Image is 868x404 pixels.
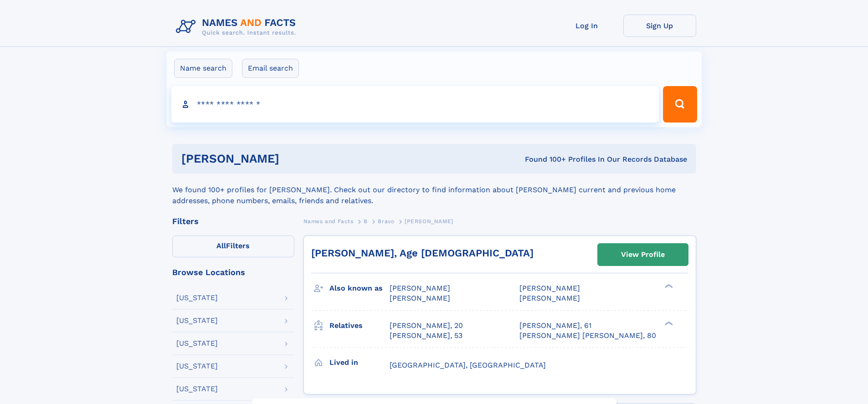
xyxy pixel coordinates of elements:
a: [PERSON_NAME], 61 [519,321,591,331]
span: [PERSON_NAME] [390,284,450,292]
span: [PERSON_NAME] [405,218,453,225]
label: Name search [174,59,232,78]
div: [US_STATE] [176,317,218,324]
span: [PERSON_NAME] [390,294,450,302]
h3: Lived in [329,355,390,370]
a: B [364,215,368,227]
a: [PERSON_NAME], Age [DEMOGRAPHIC_DATA] [311,247,534,259]
span: Bravo [378,218,394,225]
span: [GEOGRAPHIC_DATA], [GEOGRAPHIC_DATA] [390,361,546,369]
div: [US_STATE] [176,385,218,393]
div: View Profile [621,244,665,265]
a: Sign Up [623,15,696,37]
div: We found 100+ profiles for [PERSON_NAME]. Check out our directory to find information about [PERS... [172,174,696,206]
img: Logo Names and Facts [172,15,303,39]
div: ❯ [663,320,673,326]
div: [US_STATE] [176,363,218,370]
a: [PERSON_NAME], 53 [390,331,462,341]
input: search input [171,86,659,123]
a: Names and Facts [303,215,354,227]
div: ❯ [663,283,673,289]
a: [PERSON_NAME] [PERSON_NAME], 80 [519,331,656,341]
a: Log In [550,15,623,37]
h1: [PERSON_NAME] [181,153,402,164]
label: Filters [172,235,294,257]
span: All [216,241,226,250]
a: [PERSON_NAME], 20 [390,321,463,331]
label: Email search [242,59,299,78]
h3: Also known as [329,281,390,296]
button: Search Button [663,86,697,123]
div: Browse Locations [172,268,294,276]
span: [PERSON_NAME] [519,294,580,302]
a: Bravo [378,215,394,227]
span: B [364,218,368,225]
h3: Relatives [329,318,390,333]
div: Found 100+ Profiles In Our Records Database [402,154,687,164]
a: View Profile [598,244,688,266]
span: [PERSON_NAME] [519,284,580,292]
div: [US_STATE] [176,340,218,347]
div: Filters [172,217,294,225]
div: [US_STATE] [176,294,218,302]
